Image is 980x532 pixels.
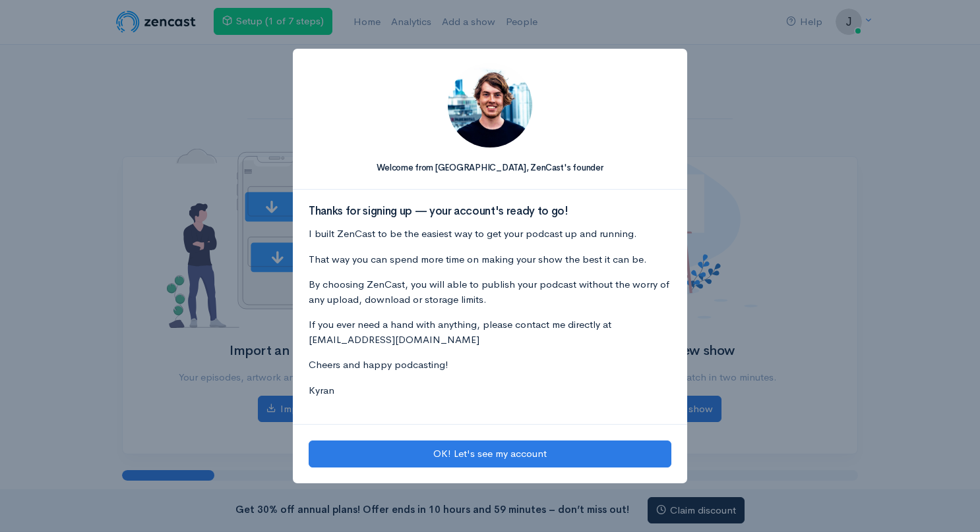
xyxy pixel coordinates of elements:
p: Cheers and happy podcasting! [309,358,671,373]
button: OK! Let's see my account [309,440,671,467]
iframe: gist-messenger-bubble-iframe [935,487,967,519]
p: That way you can spend more time on making your show the best it can be. [309,252,671,267]
h3: Thanks for signing up — your account's ready to go! [309,205,671,218]
h5: Welcome from [GEOGRAPHIC_DATA], ZenCast's founder [309,163,671,173]
p: If you ever need a hand with anything, please contact me directly at [EMAIL_ADDRESS][DOMAIN_NAME] [309,317,671,347]
p: By choosing ZenCast, you will able to publish your podcast without the worry of any upload, downl... [309,277,671,307]
p: I built ZenCast to be the easiest way to get your podcast up and running. [309,226,671,242]
p: Kyran [309,383,671,398]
